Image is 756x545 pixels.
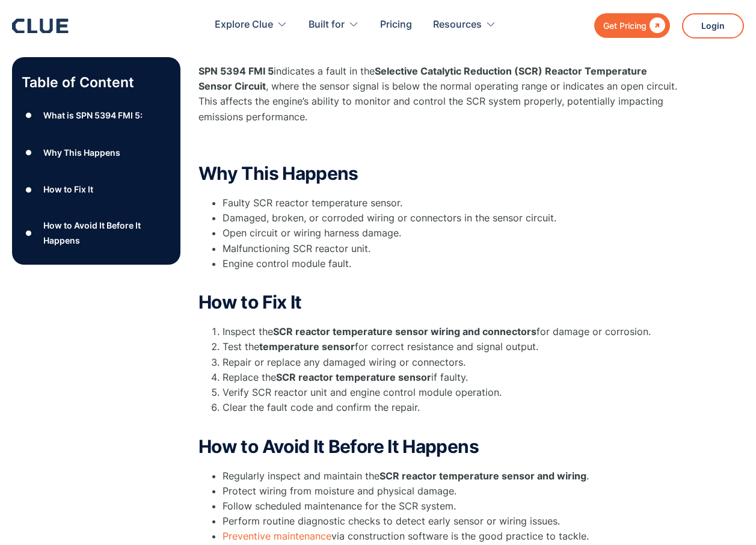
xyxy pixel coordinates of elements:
li: Perform routine diagnostic checks to detect early sensor or wiring issues. [223,514,680,529]
a: ●How to Avoid It Before It Happens [22,218,171,248]
li: Clear the fault code and confirm the repair. [223,400,680,430]
a: Login [682,13,744,38]
li: Follow scheduled maintenance for the SCR system. [223,499,680,514]
div: How to Avoid It Before It Happens [43,218,171,248]
li: Test the for correct resistance and signal output. [223,339,680,354]
p: indicates a fault in the , where the sensor signal is below the normal operating range or indicat... [198,64,680,125]
strong: SCR reactor temperature sensor wiring and connectors [273,325,536,337]
li: Faulty SCR reactor temperature sensor. [223,196,680,211]
strong: SCR reactor temperature sensor [276,371,431,383]
a: Get Pricing [594,13,670,38]
li: Repair or replace any damaged wiring or connectors. [223,355,680,370]
li: via construction software is the good practice to tackle. [223,529,680,544]
div: Built for [309,6,345,44]
a: ●What is SPN 5394 FMI 5: [22,106,171,125]
div: Why This Happens [43,145,120,160]
div: How to Fix It [43,182,93,197]
div: Resources [433,6,496,44]
li: Replace the if faulty. [223,370,680,385]
div: Resources [433,6,482,44]
a: Preventive maintenance [223,530,331,542]
li: Engine control module fault. [223,256,680,286]
div: Explore Clue [215,6,273,44]
strong: How to Avoid It Before It Happens [198,436,479,457]
div: ● [22,144,36,162]
div: ● [22,180,36,199]
li: Verify SCR reactor unit and engine control module operation. [223,385,680,400]
li: Open circuit or wiring harness damage. [223,226,680,241]
div: Explore Clue [215,6,287,44]
div: What is SPN 5394 FMI 5: [43,108,143,123]
li: Regularly inspect and maintain the . [223,469,680,484]
p: ‍ [198,137,680,152]
strong: temperature sensor [259,340,355,353]
li: Inspect the for damage or corrosion. [223,324,680,339]
div:  [647,18,665,33]
a: Pricing [380,6,412,44]
strong: SCR reactor temperature sensor and wiring [380,470,586,482]
div: Get Pricing [603,18,647,33]
a: ●Why This Happens [22,144,171,162]
li: Protect wiring from moisture and physical damage. [223,484,680,499]
strong: How to Fix It [198,291,302,313]
div: Built for [309,6,359,44]
a: ●How to Fix It [22,180,171,199]
div: ● [22,106,36,125]
strong: SPN 5394 FMI 5 [198,65,274,77]
li: Damaged, broken, or corroded wiring or connectors in the sensor circuit. [223,211,680,226]
li: Malfunctioning SCR reactor unit. [223,241,680,256]
div: ● [22,224,36,242]
strong: Why This Happens [198,162,358,184]
p: Table of Content [22,73,171,92]
strong: Selective Catalytic Reduction (SCR) Reactor Temperature Sensor Circuit [198,65,647,92]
